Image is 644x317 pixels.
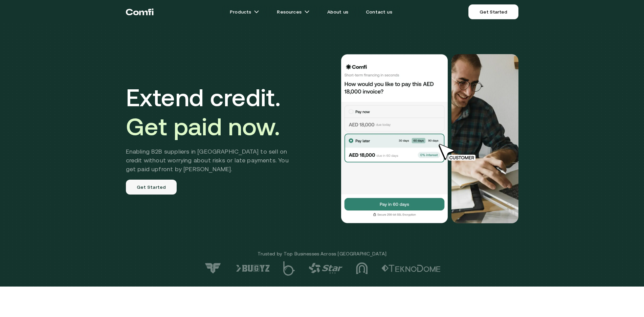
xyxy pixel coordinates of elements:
[304,9,310,15] img: arrow icons
[126,113,280,140] span: Get paid now.
[254,9,259,15] img: arrow icons
[381,265,441,272] img: logo-2
[126,83,299,141] h1: Extend credit.
[358,5,400,19] a: Contact us
[468,4,518,19] a: Get Started
[356,262,368,274] img: logo-3
[204,263,222,274] img: logo-7
[269,5,317,19] a: Resourcesarrow icons
[340,54,449,223] img: Would you like to pay this AED 18,000.00 invoice?
[451,54,518,223] img: Would you like to pay this AED 18,000.00 invoice?
[126,180,177,195] a: Get Started
[126,147,299,174] h2: Enabling B2B suppliers in [GEOGRAPHIC_DATA] to sell on credit without worrying about risks or lat...
[319,5,356,19] a: About us
[283,261,295,276] img: logo-5
[434,143,483,162] img: cursor
[126,2,154,22] a: Return to the top of the Comfi home page
[222,5,267,19] a: Productsarrow icons
[309,263,342,274] img: logo-4
[236,265,270,272] img: logo-6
